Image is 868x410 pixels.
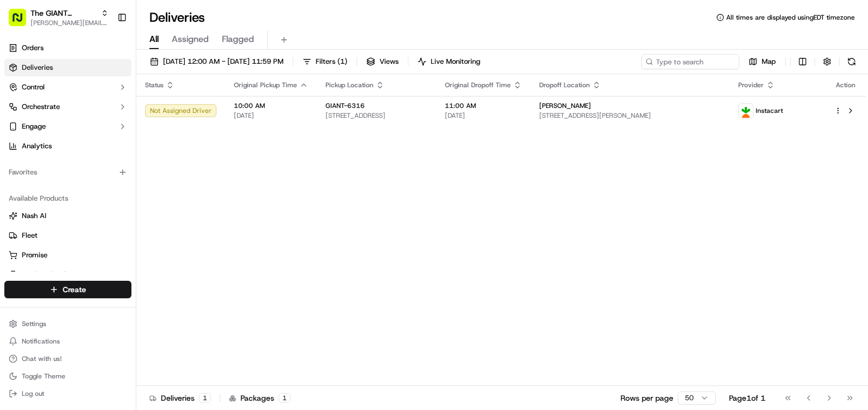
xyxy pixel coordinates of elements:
button: Notifications [4,334,131,349]
div: Packages [229,393,291,403]
span: Live Monitoring [431,57,480,67]
button: The GIANT Company [31,8,97,19]
button: Chat with us! [4,351,131,366]
button: Fleet [4,227,131,244]
button: Nash AI [4,207,131,225]
p: Rows per page [620,393,673,403]
div: 1 [279,393,291,403]
span: Instacart [756,106,783,115]
div: Action [834,81,857,89]
button: Map [744,54,781,69]
span: Toggle Theme [22,372,65,381]
div: 📗 [11,159,20,168]
span: Status [145,81,164,89]
button: Refresh [844,54,859,69]
button: Engage [4,118,131,135]
input: Type to search [641,54,739,69]
a: Nash AI [9,211,127,221]
span: Deliveries [22,63,53,73]
a: 💻API Documentation [88,154,179,173]
button: [PERSON_NAME][EMAIL_ADDRESS][PERSON_NAME][DOMAIN_NAME] [31,19,108,27]
span: GIANT-6316 [325,101,365,110]
button: Orchestrate [4,98,131,116]
span: Original Dropoff Time [445,81,511,89]
span: [DATE] [234,111,308,120]
span: Knowledge Base [22,158,83,169]
button: Product Catalog [4,266,131,284]
button: Live Monitoring [413,54,485,69]
span: Settings [22,319,46,328]
div: Favorites [4,164,131,181]
a: Promise [9,250,127,260]
button: Toggle Theme [4,369,131,384]
div: Start new chat [37,104,179,115]
button: Promise [4,246,131,264]
div: Available Products [4,190,131,207]
span: Orchestrate [22,102,60,112]
span: Pylon [108,185,132,193]
span: Provider [738,81,764,89]
span: Dropoff Location [539,81,590,89]
span: Flagged [222,33,254,46]
a: Deliveries [4,59,131,76]
span: Log out [22,389,44,398]
span: [STREET_ADDRESS][PERSON_NAME] [539,111,721,120]
span: Promise [22,250,47,260]
span: Orders [22,43,44,53]
span: Notifications [22,337,60,346]
button: [DATE] 12:00 AM - [DATE] 11:59 PM [145,54,288,69]
img: 1736555255976-a54dd68f-1ca7-489b-9aae-adbdc363a1c4 [11,104,31,124]
span: Assigned [172,33,209,46]
span: 10:00 AM [234,101,308,110]
span: [DATE] [445,111,522,120]
a: Orders [4,39,131,57]
input: Got a question? Start typing here... [28,70,196,82]
button: The GIANT Company[PERSON_NAME][EMAIL_ADDRESS][PERSON_NAME][DOMAIN_NAME] [4,4,113,31]
span: [PERSON_NAME] [539,101,591,110]
span: All [149,33,159,46]
a: Analytics [4,137,131,155]
div: We're available if you need us! [37,115,138,124]
a: 📗Knowledge Base [7,154,88,173]
span: Views [379,57,399,67]
div: 💻 [92,159,101,168]
span: Analytics [22,141,52,151]
button: Create [4,281,131,298]
a: Fleet [9,231,127,240]
span: Nash AI [22,211,46,221]
span: Product Catalog [22,270,74,280]
span: All times are displayed using EDT timezone [726,13,855,22]
button: Settings [4,316,131,331]
div: Page 1 of 1 [729,393,765,403]
span: Original Pickup Time [234,81,297,89]
span: Filters [316,57,347,67]
button: Log out [4,386,131,401]
span: API Documentation [103,158,175,169]
span: Fleet [22,231,38,240]
img: profile_instacart_ahold_partner.png [739,104,753,118]
button: Views [361,54,403,69]
span: [STREET_ADDRESS] [325,111,427,120]
p: Welcome 👋 [11,44,198,61]
span: Map [762,57,776,67]
span: [DATE] 12:00 AM - [DATE] 11:59 PM [163,57,284,67]
button: Filters(1) [298,54,352,69]
img: Nash [11,11,33,33]
a: Powered byPylon [77,184,132,193]
a: Product Catalog [9,270,127,280]
div: 1 [199,393,211,403]
div: Deliveries [149,393,211,403]
span: ( 1 ) [337,57,347,67]
span: Create [63,284,86,295]
h1: Deliveries [149,9,205,26]
span: Pickup Location [325,81,373,89]
button: Start new chat [185,107,198,120]
span: 11:00 AM [445,101,522,110]
button: Control [4,79,131,96]
span: Chat with us! [22,354,62,363]
span: Engage [22,122,46,131]
span: Control [22,82,45,92]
